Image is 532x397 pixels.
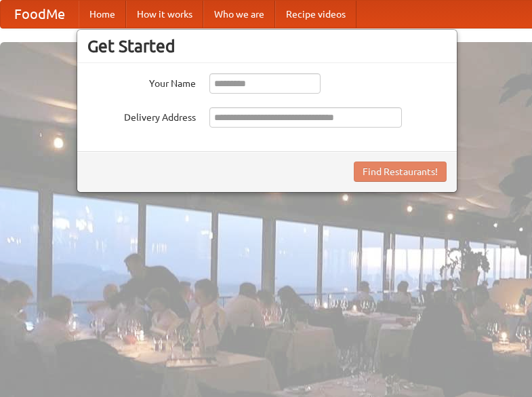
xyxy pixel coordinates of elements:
[87,36,447,56] h3: Get Started
[275,1,356,28] a: Recipe videos
[1,1,79,28] a: FoodMe
[79,1,126,28] a: Home
[126,1,203,28] a: How it works
[203,1,275,28] a: Who we are
[87,107,196,124] label: Delivery Address
[87,73,196,90] label: Your Name
[354,162,447,182] button: Find Restaurants!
